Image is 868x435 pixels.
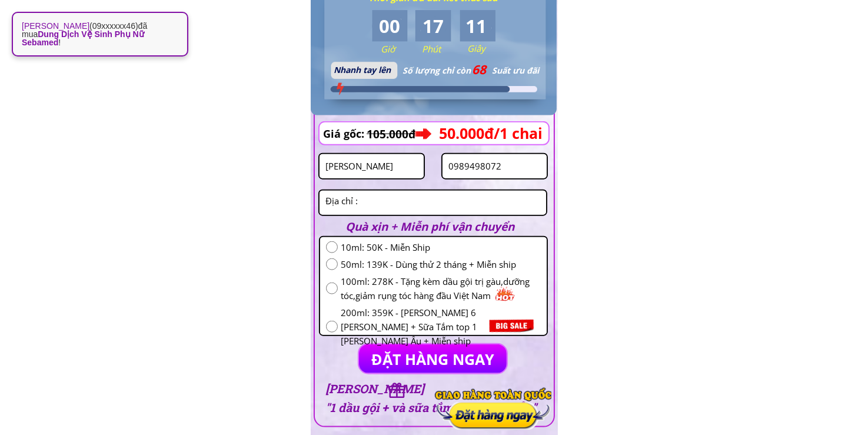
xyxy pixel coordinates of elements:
[22,21,89,31] strong: [PERSON_NAME]
[325,379,541,417] h3: [PERSON_NAME] "1 dầu gội + và sữa tắm top 1 Châu Âu"
[341,274,541,303] span: 100ml: 278K - Tặng kèm dầu gội trị gàu,dưỡng tóc,giảm rụng tóc hàng đầu Việt Nam
[22,22,178,47] p: ( ) đã mua !
[403,65,539,76] span: Số lượng chỉ còn Suất ưu đãi
[467,41,512,55] h3: Giây
[439,121,587,145] h3: 50.000đ/1 chai
[341,306,541,348] span: 200ml: 359K - [PERSON_NAME] 6 [PERSON_NAME] + Sữa Tắm top 1 [PERSON_NAME] Âu + Miễn ship
[341,257,541,271] span: 50ml: 139K - Dùng thử 2 tháng + Miễn ship
[341,240,541,254] span: 10ml: 50K - Miễn Ship
[323,125,368,142] h3: Giá gốc:
[346,218,531,235] h2: Quà xịn + Miễn phí vận chuyển
[367,123,428,145] h3: 105.000đ
[334,64,391,75] span: Nhanh tay lên
[22,29,144,47] span: Dung Dịch Vệ Sinh Phụ Nữ Sebamed
[322,154,421,178] input: Họ và Tên:
[422,42,467,56] h3: Phút
[381,42,425,56] h3: Giờ
[358,344,508,373] p: ĐẶT HÀNG NGAY
[92,21,135,31] span: 09xxxxxx46
[473,62,486,77] span: 68
[445,154,544,178] input: Số điện thoại:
